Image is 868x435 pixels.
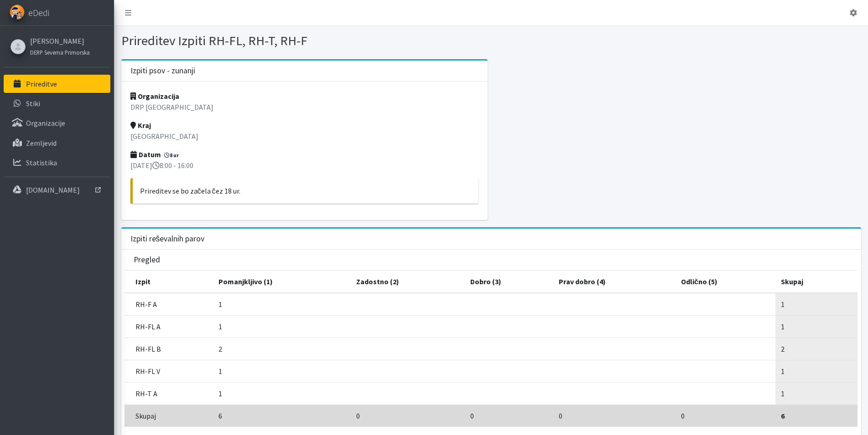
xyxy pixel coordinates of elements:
[465,404,553,427] td: 0
[213,382,351,404] td: 1
[4,94,110,113] a: Stiki
[125,315,213,338] td: RH-FL A
[351,404,464,427] td: 0
[775,271,858,293] th: Skupaj
[10,5,25,20] img: eDedi
[125,271,213,293] th: Izpit
[781,411,785,420] strong: 6
[26,185,80,194] p: [DOMAIN_NAME]
[553,271,676,293] th: Prav dobro (4)
[4,75,110,93] a: Prireditve
[4,114,110,132] a: Organizacije
[213,360,351,382] td: 1
[130,102,479,113] p: DRP [GEOGRAPHIC_DATA]
[775,293,858,316] td: 1
[130,131,479,142] p: [GEOGRAPHIC_DATA]
[121,33,488,49] h1: Prireditev Izpiti RH-FL, RH-T, RH-F
[125,404,213,427] td: Skupaj
[125,293,213,316] td: RH-F A
[4,134,110,152] a: Zemljevid
[26,79,57,88] p: Prireditve
[4,181,110,199] a: [DOMAIN_NAME]
[553,404,676,427] td: 0
[213,271,351,293] th: Pomanjkljivo (1)
[125,382,213,404] td: RH-T A
[351,271,464,293] th: Zadostno (2)
[26,118,65,128] p: Organizacije
[775,360,858,382] td: 1
[213,293,351,316] td: 1
[775,382,858,404] td: 1
[130,66,195,76] h3: Izpiti psov - zunanji
[125,360,213,382] td: RH-FL V
[130,160,479,171] p: [DATE] 8:00 - 16:00
[30,36,90,46] a: [PERSON_NAME]
[26,158,57,167] p: Statistika
[30,49,90,56] small: DERP Severna Primorska
[676,404,775,427] td: 0
[130,234,205,244] h3: Izpiti reševalnih parov
[26,99,40,108] p: Stiki
[213,315,351,338] td: 1
[213,338,351,360] td: 2
[134,255,160,265] h3: Pregled
[125,338,213,360] td: RH-FL B
[162,151,182,159] span: 8 ur
[775,315,858,338] td: 1
[676,271,775,293] th: Odlično (5)
[28,6,49,20] span: eDedi
[130,92,179,101] strong: Organizacija
[213,404,351,427] td: 6
[465,271,553,293] th: Dobro (3)
[775,338,858,360] td: 2
[130,121,151,130] strong: Kraj
[4,154,110,172] a: Statistika
[26,138,57,148] p: Zemljevid
[140,185,472,196] p: Prireditev se bo začela čez 18 ur.
[30,46,90,57] a: DERP Severna Primorska
[130,150,161,159] strong: Datum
